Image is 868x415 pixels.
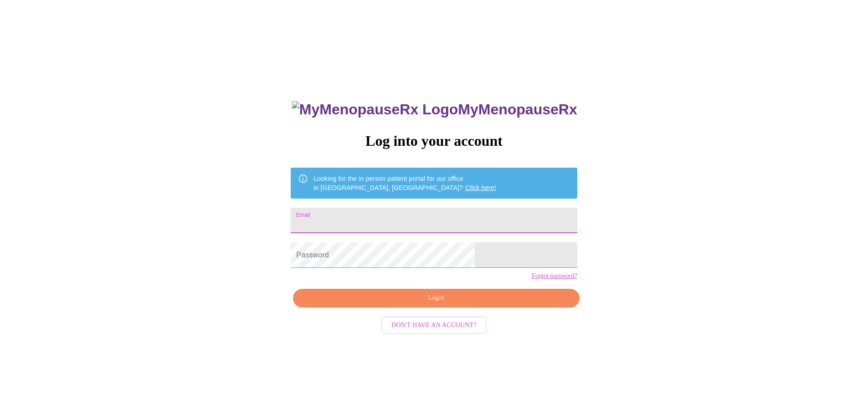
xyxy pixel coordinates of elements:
a: Don't have an account? [379,321,489,328]
h3: MyMenopauseRx [292,101,577,118]
button: Login [293,289,579,307]
span: Login [303,292,569,304]
button: Don't have an account? [381,317,487,334]
div: Looking for the in person patient portal for our office in [GEOGRAPHIC_DATA], [GEOGRAPHIC_DATA]? [313,170,496,196]
a: Click here! [465,184,496,191]
h3: Log into your account [291,133,577,149]
span: Don't have an account? [391,320,477,331]
a: Forgot password? [532,272,577,280]
img: MyMenopauseRx Logo [292,101,458,118]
